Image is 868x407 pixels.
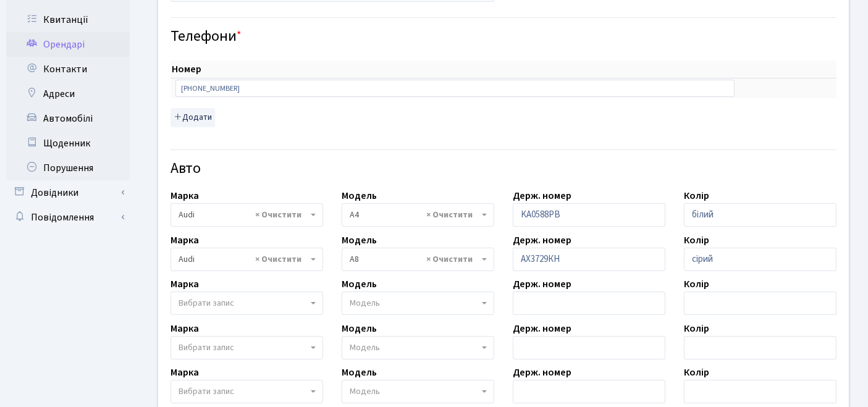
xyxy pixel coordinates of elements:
label: Марка [171,321,199,336]
span: Модель [350,342,380,354]
span: Видалити всі елементи [426,253,473,266]
span: А8 [342,248,494,271]
a: Адреси [6,82,130,106]
label: Марка [171,277,199,292]
a: Щоденник [6,131,130,156]
h4: Авто [171,160,836,178]
span: А8 [350,253,479,266]
button: Додати [171,108,215,127]
span: Модель [350,297,380,309]
span: Вибрати запис [179,342,234,354]
span: Audi [179,253,308,266]
a: Довідники [6,180,130,205]
a: Контакти [6,57,130,82]
label: Держ. номер [513,277,571,292]
label: Колір [684,277,709,292]
span: A4 [342,203,494,227]
span: Audi [171,248,323,271]
label: Модель [342,233,377,248]
h4: Телефони [171,28,836,46]
a: Повідомлення [6,205,130,230]
span: Видалити всі елементи [255,253,301,266]
a: Автомобілі [6,106,130,131]
span: A4 [350,209,479,221]
label: Колір [684,233,709,248]
label: Колір [684,365,709,380]
span: Видалити всі елементи [255,209,301,221]
label: Модель [342,188,377,203]
label: Держ. номер [513,321,571,336]
span: Видалити всі елементи [426,209,473,221]
label: Марка [171,365,199,380]
label: Марка [171,233,199,248]
span: Audi [171,203,323,227]
label: Модель [342,277,377,292]
label: Модель [342,365,377,380]
a: Квитанції [6,7,130,32]
a: Порушення [6,156,130,180]
label: Марка [171,188,199,203]
label: Держ. номер [513,365,571,380]
label: Колір [684,321,709,336]
label: Держ. номер [513,233,571,248]
a: Орендарі [6,32,130,57]
span: Audi [179,209,308,221]
label: Держ. номер [513,188,571,203]
th: Номер [171,61,739,78]
span: Вибрати запис [179,385,234,398]
label: Модель [342,321,377,336]
span: Вибрати запис [179,297,234,309]
label: Колір [684,188,709,203]
span: Модель [350,385,380,398]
